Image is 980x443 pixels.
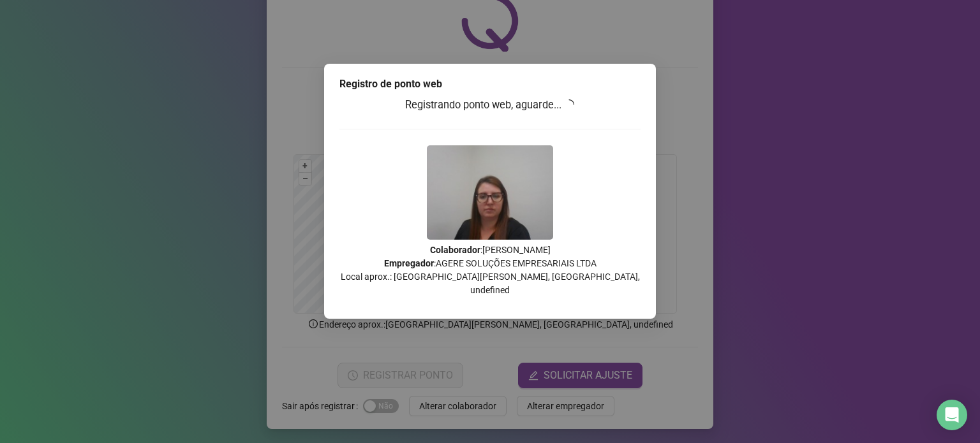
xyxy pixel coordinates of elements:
[339,76,641,92] div: Registro de ponto web
[384,258,434,268] strong: Empregador
[427,145,553,240] img: 9k=
[339,97,641,113] h3: Registrando ponto web, aguarde...
[564,99,574,110] span: loading
[430,245,480,255] strong: Colaborador
[937,400,967,430] div: Open Intercom Messenger
[339,243,641,297] p: : [PERSON_NAME] : AGERE SOLUÇÕES EMPRESARIAIS LTDA Local aprox.: [GEOGRAPHIC_DATA][PERSON_NAME], ...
